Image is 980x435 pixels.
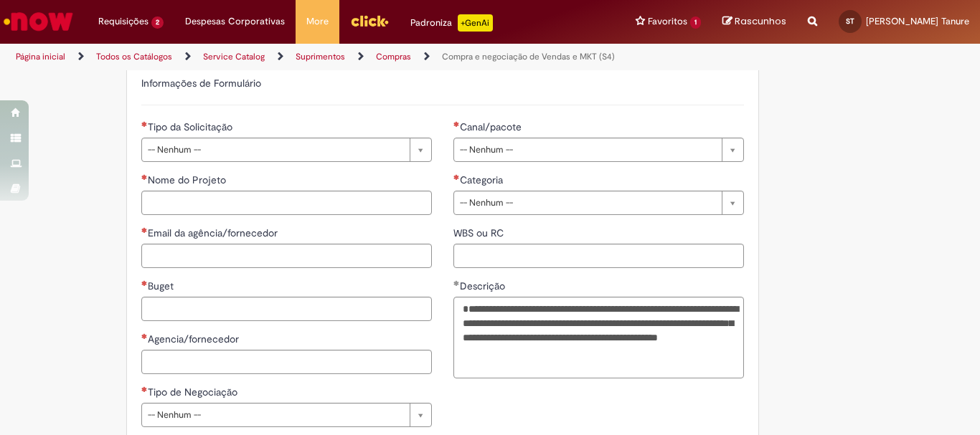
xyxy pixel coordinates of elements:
[306,14,329,29] span: More
[722,15,786,29] a: Rascunhos
[141,333,148,339] span: Necessários
[96,51,172,62] a: Todos os Catálogos
[148,226,281,239] span: Email da agência/fornecedor
[148,333,242,345] span: Agencia/fornecedor
[148,386,240,398] span: Tipo de Negociação
[141,280,148,286] span: Necessários
[141,350,432,374] input: Agencia/fornecedor
[141,297,432,321] input: Buget
[148,138,402,161] span: -- Nenhum --
[453,280,460,286] span: Obrigatório Preenchido
[460,138,715,161] span: -- Nenhum --
[11,44,643,70] ul: Trilhas de página
[141,244,432,268] input: Email da agência/fornecedor
[458,14,493,32] p: +GenAi
[460,120,524,133] span: Canal/pacote
[203,51,265,62] a: Service Catalog
[148,403,402,426] span: -- Nenhum --
[376,51,411,62] a: Compras
[690,16,701,29] span: 1
[98,14,149,29] span: Requisições
[141,121,148,127] span: Necessários
[185,14,285,29] span: Despesas Corporativas
[460,191,715,214] span: -- Nenhum --
[453,244,744,268] input: WBS ou RC
[442,51,615,62] a: Compra e negociação de Vendas e MKT (S4)
[350,10,389,32] img: click_logo_yellow_360x200.png
[151,16,164,29] span: 2
[16,51,65,62] a: Página inicial
[453,297,744,378] textarea: Descrição
[735,14,786,28] span: Rascunhos
[141,77,261,90] label: Informações de Formulário
[460,173,506,186] span: Categoria
[141,191,432,215] input: Nome do Projeto
[460,279,508,292] span: Descrição
[141,174,148,180] span: Necessários
[453,121,460,127] span: Necessários
[453,226,507,239] span: WBS ou RC
[410,14,493,32] div: Padroniza
[148,173,229,186] span: Nome do Projeto
[141,227,148,233] span: Necessários
[148,279,176,292] span: Buget
[866,15,969,27] span: [PERSON_NAME] Tanure
[148,120,235,133] span: Tipo da Solicitação
[846,16,854,26] span: ST
[141,386,148,392] span: Necessários
[453,174,460,180] span: Necessários
[648,14,687,29] span: Favoritos
[296,51,345,62] a: Suprimentos
[1,7,75,36] img: ServiceNow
